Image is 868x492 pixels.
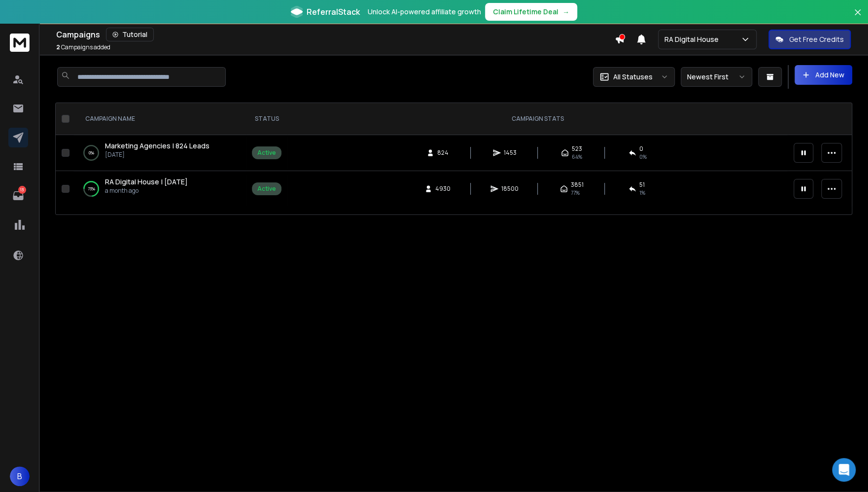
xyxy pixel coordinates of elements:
[613,72,653,82] p: All Statuses
[307,6,360,18] span: ReferralStack
[504,149,517,157] span: 1453
[562,7,569,17] span: →
[789,35,844,44] p: Get Free Credits
[56,43,110,51] p: Campaigns added
[572,145,582,153] span: 523
[10,466,30,486] button: B
[246,103,287,135] th: STATUS
[795,65,852,85] button: Add New
[571,181,584,189] span: 3851
[73,171,246,207] td: 73%RA Digital House | [DATE]a month ago
[73,135,246,171] td: 0%Marketing Agencies | 824 Leads[DATE]
[435,185,451,193] span: 4930
[56,43,60,51] span: 2
[8,186,28,206] a: 13
[88,184,95,194] p: 73 %
[105,177,188,187] a: RA Digital House | [DATE]
[501,185,519,193] span: 18500
[89,148,94,158] p: 0 %
[106,28,154,41] button: Tutorial
[681,67,752,87] button: Newest First
[368,7,481,17] p: Unlock AI-powered affiliate growth
[572,153,582,161] span: 64 %
[639,189,645,197] span: 1 %
[768,30,851,49] button: Get Free Credits
[639,153,647,161] span: 0 %
[56,28,615,41] div: Campaigns
[571,189,580,197] span: 77 %
[73,103,246,135] th: CAMPAIGN NAME
[832,458,856,482] div: Open Intercom Messenger
[105,151,209,159] p: [DATE]
[257,149,276,157] div: Active
[257,185,276,193] div: Active
[437,149,449,157] span: 824
[18,186,26,194] p: 13
[639,145,643,153] span: 0
[485,3,577,21] button: Claim Lifetime Deal→
[639,181,645,189] span: 51
[105,187,188,195] p: a month ago
[105,141,209,151] a: Marketing Agencies | 824 Leads
[287,103,788,135] th: CAMPAIGN STATS
[105,177,188,186] span: RA Digital House | [DATE]
[851,6,864,30] button: Close banner
[664,35,723,44] p: RA Digital House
